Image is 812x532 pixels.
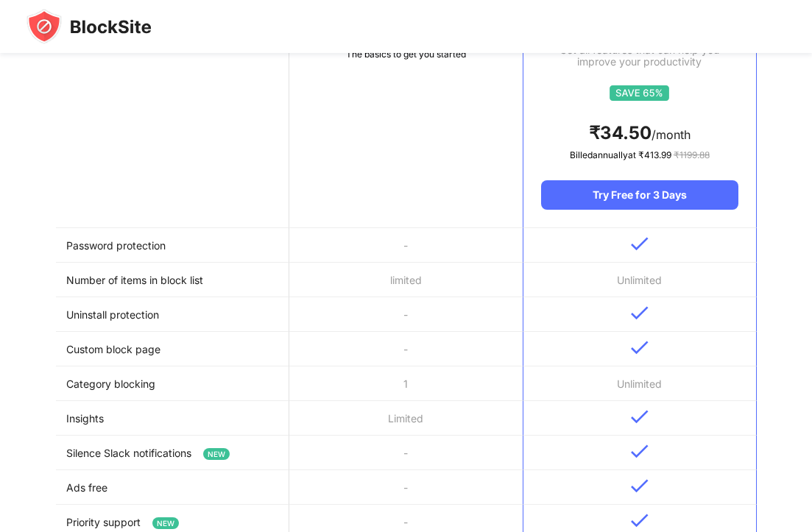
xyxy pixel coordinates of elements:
img: v-blue.svg [631,306,649,320]
img: v-blue.svg [631,237,649,251]
td: Unlimited [523,366,756,401]
td: Category blocking [56,366,289,401]
img: v-blue.svg [631,410,649,424]
td: - [289,436,523,470]
img: v-blue.svg [631,479,649,493]
td: Custom block page [56,332,289,366]
span: NEW [152,517,179,529]
img: save65.svg [610,85,669,101]
span: ₹ 1199.88 [674,149,710,160]
div: /month [541,121,738,145]
span: ₹ 34.50 [589,122,652,143]
div: Try Free for 3 Days [541,180,738,210]
td: Unlimited [523,263,756,297]
td: - [289,228,523,263]
td: Ads free [56,470,289,505]
td: - [289,470,523,505]
td: - [289,297,523,332]
img: v-blue.svg [631,444,649,458]
td: Password protection [56,228,289,263]
td: Silence Slack notifications [56,436,289,470]
td: 1 [289,366,523,401]
td: - [289,332,523,366]
div: Billed annually at ₹ 413.99 [541,148,738,163]
td: Uninstall protection [56,297,289,332]
div: Get all features that can help you improve your productivity [541,44,738,68]
td: Limited [289,401,523,436]
img: v-blue.svg [631,514,649,528]
span: NEW [203,448,230,460]
td: Number of items in block list [56,263,289,297]
td: limited [289,263,523,297]
td: Insights [56,401,289,436]
div: The basics to get you started [289,47,523,62]
img: blocksite-icon-black.svg [27,9,152,44]
img: v-blue.svg [631,341,649,355]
